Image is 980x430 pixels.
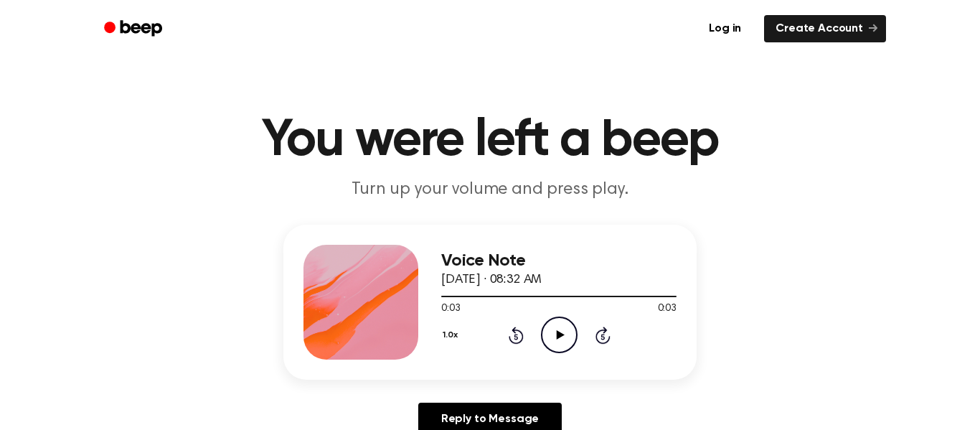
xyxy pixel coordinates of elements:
a: Create Account [764,15,886,42]
a: Beep [94,15,175,43]
span: 0:03 [441,302,460,317]
span: [DATE] · 08:32 AM [441,274,542,286]
a: Log in [694,12,755,45]
span: 0:03 [658,302,677,317]
h3: Voice Note [441,251,677,271]
p: Turn up your volume and press play. [215,178,765,202]
h1: You were left a beep [123,115,857,167]
button: 1.0x [441,323,463,347]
